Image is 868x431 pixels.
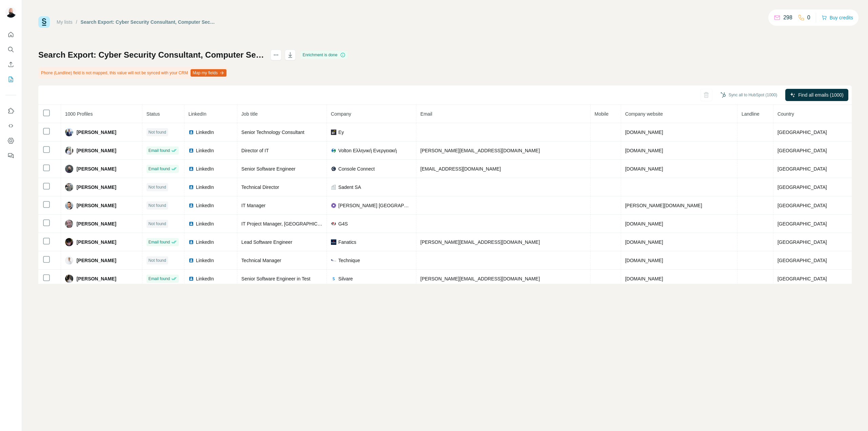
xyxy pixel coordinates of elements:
[189,130,194,135] img: LinkedIn logo
[57,19,73,25] a: My lists
[189,221,194,227] img: LinkedIn logo
[189,111,206,117] span: LinkedIn
[65,238,73,246] img: Avatar
[189,276,194,281] img: LinkedIn logo
[196,147,214,154] span: LinkedIn
[338,257,360,264] span: Technique
[5,43,16,56] button: Search
[149,239,170,245] span: Email found
[196,220,214,227] span: LinkedIn
[38,67,228,79] div: Phone (Landline) field is not mapped, this value will not be synced with your CRM
[625,166,663,172] span: [DOMAIN_NAME]
[146,111,160,117] span: Status
[625,221,663,227] span: [DOMAIN_NAME]
[5,150,16,162] button: Feedback
[420,111,432,117] span: Email
[420,239,540,245] span: [PERSON_NAME][EMAIL_ADDRESS][DOMAIN_NAME]
[149,221,166,227] span: Not found
[189,258,194,263] img: LinkedIn logo
[420,166,501,172] span: [EMAIL_ADDRESS][DOMAIN_NAME]
[65,146,73,155] img: Avatar
[77,129,116,136] span: [PERSON_NAME]
[420,276,540,281] span: [PERSON_NAME][EMAIL_ADDRESS][DOMAIN_NAME]
[241,111,258,117] span: Job title
[241,258,281,263] span: Technical Manager
[149,166,170,172] span: Email found
[38,16,50,28] img: Surfe Logo
[338,202,412,209] span: [PERSON_NAME] [GEOGRAPHIC_DATA]
[777,111,794,117] span: Country
[149,129,166,135] span: Not found
[241,203,265,208] span: IT Manager
[777,221,827,227] span: [GEOGRAPHIC_DATA]
[77,275,116,282] span: [PERSON_NAME]
[777,239,827,245] span: [GEOGRAPHIC_DATA]
[338,165,375,172] span: Console Connect
[189,239,194,245] img: LinkedIn logo
[783,14,792,22] p: 298
[271,50,281,60] button: actions
[77,165,116,172] span: [PERSON_NAME]
[300,51,348,59] div: Enrichment is done
[65,220,73,228] img: Avatar
[149,202,166,209] span: Not found
[331,111,351,117] span: Company
[777,258,827,263] span: [GEOGRAPHIC_DATA]
[595,111,609,117] span: Mobile
[196,275,214,282] span: LinkedIn
[149,148,170,154] span: Email found
[189,166,194,172] img: LinkedIn logo
[241,166,296,172] span: Senior Software Engineer
[338,239,356,246] span: Fanatics
[65,201,73,210] img: Avatar
[5,28,16,41] button: Quick start
[331,258,336,263] img: company-logo
[338,184,361,191] span: Sadent SA
[77,239,116,246] span: [PERSON_NAME]
[777,203,827,208] span: [GEOGRAPHIC_DATA]
[785,89,848,101] button: Find all emails (1000)
[5,135,16,147] button: Dashboard
[65,165,73,173] img: Avatar
[241,130,304,135] span: Senior Technology Consultant
[331,166,336,172] img: company-logo
[241,239,292,245] span: Lead Software Engineer
[65,111,93,117] span: 1000 Profiles
[65,256,73,265] img: Avatar
[65,128,73,136] img: Avatar
[777,184,827,190] span: [GEOGRAPHIC_DATA]
[777,130,827,135] span: [GEOGRAPHIC_DATA]
[196,184,214,191] span: LinkedIn
[807,14,810,22] p: 0
[742,111,759,117] span: Landline
[625,111,663,117] span: Company website
[331,221,336,227] img: company-logo
[191,69,226,77] button: Map my fields
[38,50,264,60] h1: Search Export: Cyber Security Consultant, Computer Security Specialist, Cyber Security Supervisor...
[625,258,663,263] span: [DOMAIN_NAME]
[420,148,540,153] span: [PERSON_NAME][EMAIL_ADDRESS][DOMAIN_NAME]
[798,92,844,98] span: Find all emails (1000)
[331,276,336,281] img: company-logo
[331,239,336,245] img: company-logo
[331,148,336,153] img: company-logo
[77,220,116,227] span: [PERSON_NAME]
[5,105,16,117] button: Use Surfe on LinkedIn
[625,276,663,281] span: [DOMAIN_NAME]
[77,147,116,154] span: [PERSON_NAME]
[77,184,116,191] span: [PERSON_NAME]
[241,221,334,227] span: IT Project Manager, [GEOGRAPHIC_DATA]
[81,19,215,25] div: Search Export: Cyber Security Consultant, Computer Security Specialist, Cyber Security Supervisor...
[196,202,214,209] span: LinkedIn
[822,13,853,22] button: Buy credits
[625,203,702,208] span: [PERSON_NAME][DOMAIN_NAME]
[625,148,663,153] span: [DOMAIN_NAME]
[5,73,16,85] button: My lists
[338,220,348,227] span: G4S
[65,183,73,191] img: Avatar
[5,120,16,132] button: Use Surfe API
[625,130,663,135] span: [DOMAIN_NAME]
[77,257,116,264] span: [PERSON_NAME]
[338,129,344,136] span: Ey
[241,184,279,190] span: Technical Director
